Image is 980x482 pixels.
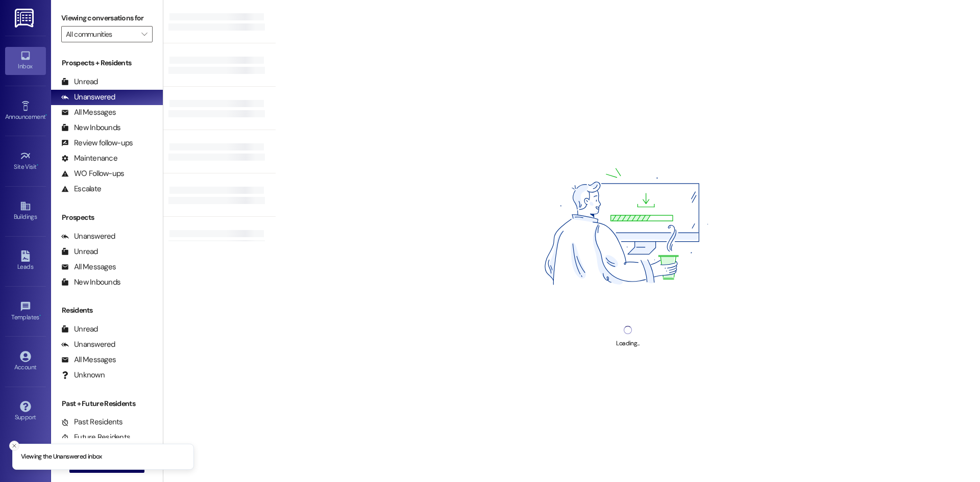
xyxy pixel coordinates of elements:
[61,246,98,257] div: Unread
[51,305,163,316] div: Residents
[61,184,101,194] div: Escalate
[9,441,19,451] button: Close toast
[616,338,639,349] div: Loading...
[51,58,163,68] div: Prospects + Residents
[21,452,102,462] p: Viewing the Unanswered inbox
[61,77,98,87] div: Unread
[61,10,153,26] label: Viewing conversations for
[5,298,46,325] a: Templates •
[5,398,46,425] a: Support
[61,277,120,288] div: New Inbounds
[5,147,46,175] a: Site Visit •
[61,92,115,103] div: Unanswered
[61,107,116,118] div: All Messages
[66,26,136,42] input: All communities
[5,47,46,74] a: Inbox
[51,212,163,223] div: Prospects
[45,112,47,119] span: •
[61,168,124,179] div: WO Follow-ups
[5,197,46,225] a: Buildings
[39,312,41,319] span: •
[51,398,163,409] div: Past + Future Residents
[15,9,36,28] img: ResiDesk Logo
[61,262,116,272] div: All Messages
[61,153,117,164] div: Maintenance
[37,162,38,169] span: •
[5,247,46,275] a: Leads
[5,348,46,375] a: Account
[141,30,147,38] i: 
[61,339,115,350] div: Unanswered
[61,231,115,242] div: Unanswered
[61,370,105,380] div: Unknown
[61,417,123,427] div: Past Residents
[61,432,130,443] div: Future Residents
[61,324,98,335] div: Unread
[61,354,116,365] div: All Messages
[61,138,133,148] div: Review follow-ups
[61,122,120,133] div: New Inbounds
